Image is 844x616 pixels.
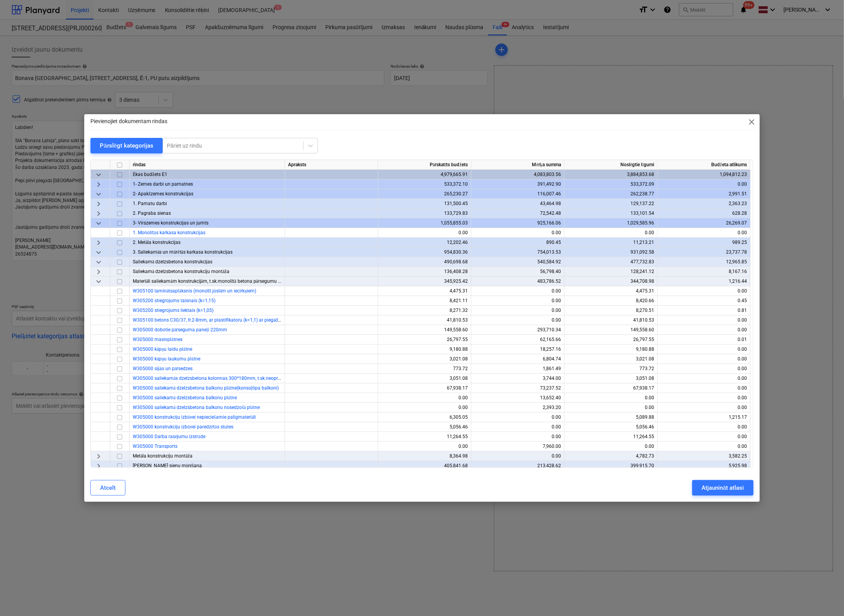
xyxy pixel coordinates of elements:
div: 0.00 [474,315,561,325]
div: 41,810.53 [381,315,468,325]
div: 0.00 [474,451,561,461]
a: W305000 kāpņu laidu plātne [133,346,192,352]
a: W305100 laminātsaplāksnis (monolīt.joslām un iecirkņiem) [133,288,256,294]
span: Nesošo sienu mūrēšana [133,463,202,468]
button: Pārslēgt kategorijas [90,138,163,153]
a: W305000 saliekamās dzelzsbetona kolonnas 300*180mm, t.sk.neoprēna starplikas [133,376,307,381]
span: 1. Monolītās karkasa konstrukcijas [133,230,205,235]
div: 3,021.08 [568,354,654,364]
div: 0.00 [381,228,468,238]
div: 8,167.16 [661,267,747,277]
div: 13,652.40 [474,393,561,403]
div: 133,729.83 [381,209,468,218]
div: 8,420.66 [568,296,654,306]
div: 490,698.68 [381,257,468,267]
div: 0.00 [661,364,747,374]
div: 262,238.77 [568,189,654,199]
div: 3,884,853.68 [568,170,654,179]
div: 11,264.55 [568,432,654,442]
div: 4,475.31 [381,286,468,296]
div: 62,165.66 [474,335,561,345]
div: 11,213.21 [568,238,654,247]
div: 2,363.23 [661,199,747,209]
a: W305000 dobotie pārseguma paneļi 220mm [133,327,227,332]
span: 3. Saliekamās un mūrētās karkasa konstrukcijas [133,249,233,255]
span: W305000 saliekamā dzelzsbetona balkonu plātne(konsoļtipa balkoni) [133,385,279,391]
div: 344,708.98 [568,277,654,286]
div: 399,915.70 [568,461,654,471]
span: 1. Pamatu darbi [133,201,167,206]
div: 0.00 [661,442,747,451]
span: Ēkas budžets E1 [133,172,167,177]
div: 5,056.46 [568,422,654,432]
div: 9,180.88 [568,345,654,354]
div: 43,464.98 [474,199,561,209]
div: 8,270.51 [568,306,654,315]
div: 26,797.55 [381,335,468,345]
div: 0.00 [661,383,747,393]
div: 345,925.42 [381,277,468,286]
div: 0.00 [661,325,747,335]
div: 0.00 [474,228,561,238]
div: 1,861.49 [474,364,561,374]
div: 0.00 [474,296,561,306]
div: 477,732.83 [568,257,654,267]
div: 1,215.17 [661,412,747,422]
div: 26,797.55 [568,335,654,345]
div: 133,101.54 [568,209,654,218]
button: Atcelt [90,480,125,496]
a: W305000 sijas un pārsedzes [133,366,193,371]
span: W305000 masīvplātnes [133,337,182,342]
div: 6,305.05 [381,412,468,422]
span: keyboard_arrow_right [94,452,103,461]
div: Pārslēgt kategorijas [100,141,153,151]
div: 0.01 [661,335,747,345]
span: Metāla konstrukciju montāža [133,453,193,459]
div: Pārskatīts budžets [378,160,471,170]
div: 128,241.12 [568,267,654,277]
div: 925,166.06 [474,218,561,228]
div: 18,257.16 [474,345,561,354]
div: 73,237.52 [474,383,561,393]
div: 0.00 [661,432,747,442]
div: 1,094,812.23 [661,170,747,179]
div: 931,092.58 [568,247,654,257]
div: 0.00 [661,286,747,296]
div: 773.72 [381,364,468,374]
span: 2. Pagraba sienas [133,211,171,216]
span: Saliekamā dzelzsbetona konstrukcijas [133,259,212,264]
a: W305000 saliekamā dzelzsbetona balkonu nosedzošā plātne [133,405,260,410]
div: 0.00 [661,228,747,238]
span: W305000 Transports [133,444,177,449]
div: 989.25 [661,238,747,247]
span: 3- Virszemes konstrukcijas un jumts [133,220,208,226]
div: 0.00 [661,374,747,383]
span: W305000 saliekamā dzelzsbetona balkonu plātne [133,395,237,400]
div: 954,830.36 [381,247,468,257]
div: 116,007.46 [474,189,561,199]
div: 2,393.20 [474,403,561,412]
div: 0.00 [474,432,561,442]
div: 9,180.88 [381,345,468,354]
div: 3,051.08 [381,374,468,383]
div: 890.45 [474,238,561,247]
div: 7,960.00 [474,442,561,451]
div: 4,782.73 [568,451,654,461]
div: 628.28 [661,209,747,218]
div: Budžeta atlikums [658,160,750,170]
a: W305000 kāpņu laukumu plātne [133,356,200,362]
span: keyboard_arrow_down [94,248,103,257]
div: 136,408.28 [381,267,468,277]
div: 67,938.17 [381,383,468,393]
div: 1,055,855.03 [381,218,468,228]
span: keyboard_arrow_right [94,209,103,218]
div: 754,013.53 [474,247,561,257]
div: 5,089.88 [568,412,654,422]
div: 391,492.90 [474,179,561,189]
span: 2- Apakšzemes konstrukcijas [133,191,193,197]
div: 0.00 [568,403,654,412]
